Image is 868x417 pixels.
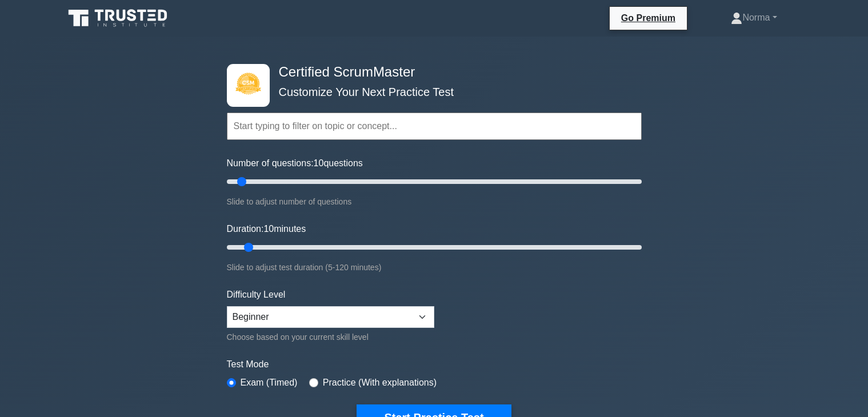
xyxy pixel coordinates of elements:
label: Practice (With explanations) [323,376,437,390]
div: Slide to adjust number of questions [227,195,642,209]
label: Test Mode [227,358,642,371]
div: Slide to adjust test duration (5-120 minutes) [227,260,642,274]
h4: Certified ScrumMaster [274,64,586,81]
a: Norma [703,6,804,29]
label: Number of questions: questions [227,157,363,170]
a: Go Premium [614,11,682,25]
div: Choose based on your current skill level [227,330,434,344]
span: 10 [263,224,274,234]
label: Difficulty Level [227,288,286,302]
label: Duration: minutes [227,222,306,236]
span: 10 [314,158,324,168]
label: Exam (Timed) [241,376,298,390]
input: Start typing to filter on topic or concept... [227,113,642,140]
